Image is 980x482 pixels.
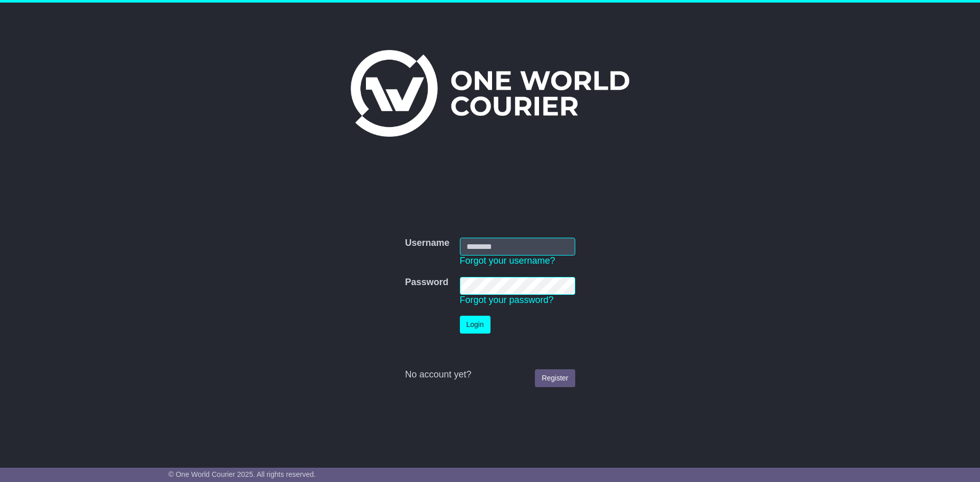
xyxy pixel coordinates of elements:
label: Username [405,238,449,249]
a: Register [535,369,575,387]
div: No account yet? [405,369,575,380]
a: Forgot your password? [460,295,554,305]
label: Password [405,277,448,288]
button: Login [460,316,491,334]
a: Forgot your username? [460,256,555,266]
span: © One World Courier 2025. All rights reserved. [168,470,316,478]
img: One World [351,50,629,137]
